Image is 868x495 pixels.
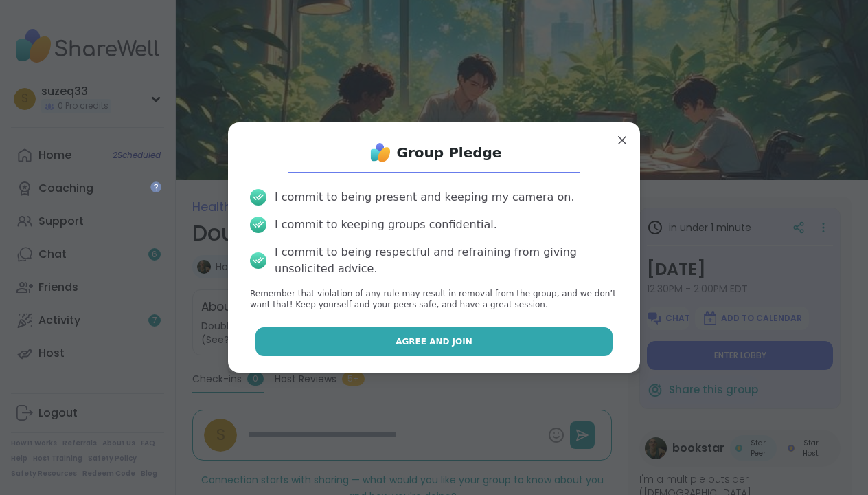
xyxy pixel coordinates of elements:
div: I commit to being present and keeping my camera on. [275,189,574,206]
button: Agree and Join [255,327,613,356]
span: Agree and Join [396,335,472,348]
img: ShareWell Logo [367,139,394,166]
iframe: Spotlight [150,181,161,192]
div: I commit to being respectful and refraining from giving unsolicited advice. [275,244,618,277]
h1: Group Pledge [397,143,502,162]
p: Remember that violation of any rule may result in removal from the group, and we don’t want that!... [250,288,618,311]
div: I commit to keeping groups confidential. [275,217,497,233]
